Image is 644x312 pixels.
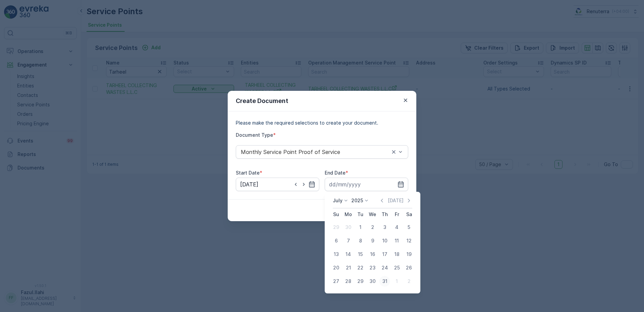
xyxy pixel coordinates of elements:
[388,197,404,204] p: [DATE]
[355,235,366,246] div: 8
[366,208,379,220] th: Wednesday
[404,249,414,260] div: 19
[404,262,414,273] div: 26
[325,178,408,191] input: dd/mm/yyyy
[404,235,414,246] div: 12
[391,262,402,273] div: 25
[325,170,346,176] label: End Date
[355,262,366,273] div: 22
[367,222,378,233] div: 2
[379,208,391,220] th: Thursday
[236,96,288,106] p: Create Document
[367,235,378,246] div: 9
[343,222,354,233] div: 30
[391,276,402,287] div: 1
[343,249,354,260] div: 14
[379,249,390,260] div: 17
[355,276,366,287] div: 29
[351,197,363,204] p: 2025
[367,262,378,273] div: 23
[391,222,402,233] div: 4
[367,249,378,260] div: 16
[236,120,408,126] p: Please make the required selections to create your document.
[343,235,354,246] div: 7
[404,276,414,287] div: 2
[379,262,390,273] div: 24
[331,235,342,246] div: 6
[391,235,402,246] div: 11
[333,197,343,204] p: July
[343,262,354,273] div: 21
[355,222,366,233] div: 1
[403,208,415,220] th: Saturday
[331,262,342,273] div: 20
[404,222,414,233] div: 5
[355,249,366,260] div: 15
[391,249,402,260] div: 18
[236,178,319,191] input: dd/mm/yyyy
[354,208,366,220] th: Tuesday
[331,249,342,260] div: 13
[343,276,354,287] div: 28
[342,208,354,220] th: Monday
[391,208,403,220] th: Friday
[379,235,390,246] div: 10
[330,208,342,220] th: Sunday
[236,170,260,176] label: Start Date
[236,132,273,138] label: Document Type
[367,276,378,287] div: 30
[331,276,342,287] div: 27
[379,222,390,233] div: 3
[379,276,390,287] div: 31
[331,222,342,233] div: 29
